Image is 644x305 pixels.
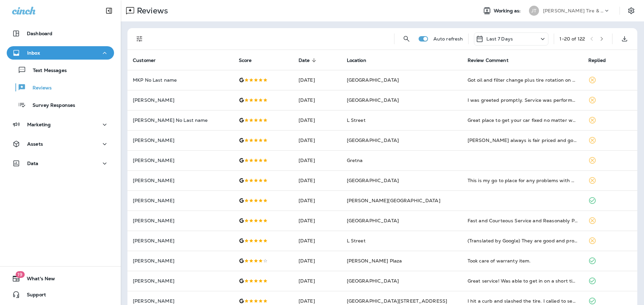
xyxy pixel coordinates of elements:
[26,68,67,74] p: Text Messages
[347,278,399,284] span: [GEOGRAPHIC_DATA]
[468,58,508,63] span: Review Comment
[293,150,341,170] td: [DATE]
[15,271,24,278] span: 19
[293,130,341,150] td: [DATE]
[588,57,614,63] span: Replied
[468,278,578,284] div: Great service! Was able to get in on a short time frame. The Store Manager was very nice and acco...
[468,237,578,244] div: (Translated by Google) They are good and provide good service to both the public and the cars. (O...
[133,298,228,304] p: [PERSON_NAME]
[133,258,228,263] p: [PERSON_NAME]
[347,97,399,103] span: [GEOGRAPHIC_DATA]
[293,231,341,251] td: [DATE]
[133,97,228,103] p: [PERSON_NAME]
[7,63,114,77] button: Text Messages
[133,238,228,243] p: [PERSON_NAME]
[133,198,228,203] p: [PERSON_NAME]
[133,58,156,63] span: Customer
[27,31,52,36] p: Dashboard
[347,77,399,83] span: [GEOGRAPHIC_DATA]
[133,77,228,83] p: MKP No Last name
[347,177,399,183] span: [GEOGRAPHIC_DATA]
[239,58,252,63] span: Score
[347,58,366,63] span: Location
[468,97,578,103] div: I was greeted promptly. Service was performed in the time promised. Very Satisfied.
[468,117,578,124] div: Great place to get your car fixed no matter what it needs. Pleasant and knowledgeable people. The...
[27,161,39,166] p: Data
[7,157,114,170] button: Data
[133,158,228,163] p: [PERSON_NAME]
[7,118,114,131] button: Marketing
[347,117,366,123] span: L Street
[133,32,146,46] button: Filters
[134,6,168,16] p: Reviews
[588,58,606,63] span: Replied
[468,257,578,264] div: Took care of warranty item.
[133,118,228,123] p: [PERSON_NAME] No Last name
[347,57,375,63] span: Location
[293,90,341,110] td: [DATE]
[486,36,513,42] p: Last 7 Days
[100,4,118,17] button: Collapse Sidebar
[529,6,539,16] div: JT
[133,278,228,284] p: [PERSON_NAME]
[299,58,310,63] span: Date
[468,217,578,224] div: Fast and Courteous Service and Reasonably Priced compared to other others I have used in the past.
[133,178,228,183] p: [PERSON_NAME]
[20,276,55,284] span: What's New
[26,85,52,91] p: Reviews
[133,57,164,63] span: Customer
[625,5,637,17] button: Settings
[468,298,578,304] div: I hit a curb and slashed the tire. I called to see if I could get in to get a new tire. They took...
[133,138,228,143] p: [PERSON_NAME]
[7,288,114,301] button: Support
[618,32,631,46] button: Export as CSV
[543,8,603,13] p: [PERSON_NAME] Tire & Auto
[559,36,585,42] div: 1 - 20 of 122
[347,298,447,304] span: [GEOGRAPHIC_DATA][STREET_ADDRESS]
[468,57,517,63] span: Review Comment
[27,141,43,147] p: Assets
[468,77,578,83] div: Got oil and filter change plus tire rotation on my 24 F150 2.7 eco and on my gf's 20 F150 5.0. Al...
[7,137,114,151] button: Assets
[468,137,578,144] div: Jensen always is fair priced and good to me 💜
[347,198,440,204] span: [PERSON_NAME][GEOGRAPHIC_DATA]
[347,157,363,163] span: Gretna
[27,50,40,56] p: Inbox
[27,122,51,127] p: Marketing
[26,102,75,109] p: Survey Responses
[293,251,341,271] td: [DATE]
[20,292,46,300] span: Support
[133,218,228,223] p: [PERSON_NAME]
[7,272,114,285] button: 19What's New
[7,98,114,112] button: Survey Responses
[433,36,463,42] p: Auto refresh
[293,70,341,90] td: [DATE]
[347,238,366,244] span: L Street
[293,211,341,231] td: [DATE]
[347,258,402,264] span: [PERSON_NAME] Plaza
[7,27,114,40] button: Dashboard
[293,271,341,291] td: [DATE]
[468,177,578,184] div: This is my go to place for any problems with my vehicle. Friendly, knowledgeable, and they will n...
[239,57,261,63] span: Score
[293,110,341,130] td: [DATE]
[293,170,341,190] td: [DATE]
[7,46,114,60] button: Inbox
[347,137,399,143] span: [GEOGRAPHIC_DATA]
[299,57,319,63] span: Date
[400,32,413,46] button: Search Reviews
[347,218,399,224] span: [GEOGRAPHIC_DATA]
[494,8,522,14] span: Working as:
[293,190,341,211] td: [DATE]
[7,80,114,94] button: Reviews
